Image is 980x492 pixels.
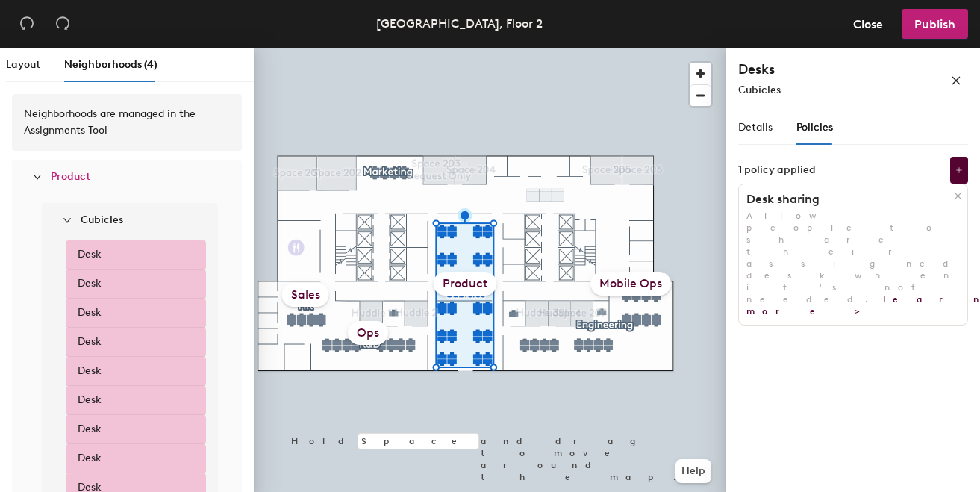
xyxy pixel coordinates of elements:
div: Ops [348,321,388,345]
span: Neighborhoods (4) [64,58,157,71]
button: Undo (⌘ + Z) [12,9,42,39]
div: Sales [282,283,329,307]
button: Close [840,9,896,39]
span: undo [19,16,34,31]
span: Policies [796,121,833,134]
button: Publish [902,9,968,39]
span: Desk [78,275,102,292]
span: expanded [33,172,42,181]
strong: Cubicles [81,214,123,226]
span: Desk [78,305,102,321]
span: Desk [78,450,102,467]
span: Desk [78,363,102,379]
h4: Desks [738,60,902,79]
span: Publish [914,17,955,31]
span: Close [853,17,883,31]
span: expanded [63,216,72,225]
span: Desk [78,392,102,408]
span: Details [738,121,773,134]
div: Cubicles [54,203,218,237]
div: 1 policy applied [738,164,816,176]
span: Desk [78,421,102,437]
span: Desk [78,246,102,263]
span: Product [51,170,90,183]
div: Mobile Ops [590,272,671,296]
button: Help [675,459,711,483]
span: close [951,75,961,86]
span: Cubicles [738,84,781,96]
div: Product [434,272,497,296]
span: Layout [6,58,40,71]
div: Neighborhoods are managed in the Assignments Tool [24,106,230,139]
h1: Desk sharing [739,192,954,207]
div: [GEOGRAPHIC_DATA], Floor 2 [376,14,543,33]
div: Product [24,160,230,194]
button: Redo (⌘ + ⇧ + Z) [48,9,78,39]
span: Desk [78,334,102,350]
